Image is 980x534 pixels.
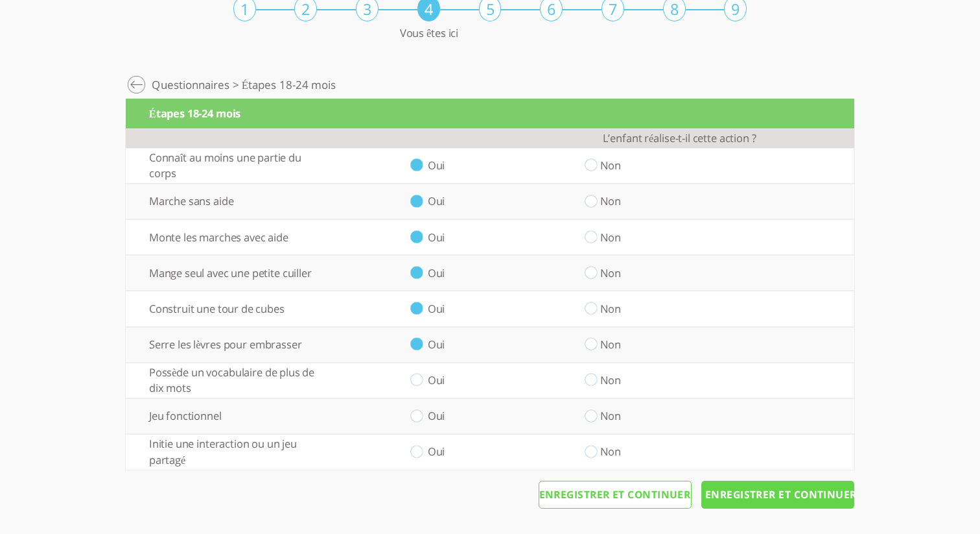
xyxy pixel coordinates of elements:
[400,25,458,41] label: Vous êtes ici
